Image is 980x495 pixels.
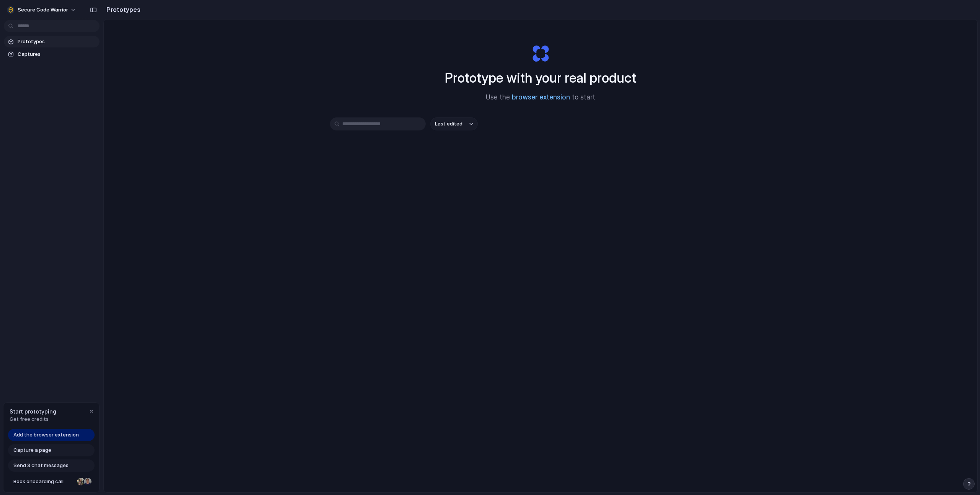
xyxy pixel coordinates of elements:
span: Send 3 chat messages [13,462,69,469]
a: browser extension [512,93,570,101]
a: Captures [4,49,100,60]
span: Prototypes [18,38,96,46]
div: Christian Iacullo [83,477,92,486]
button: Secure Code Warrior [4,4,80,16]
span: Captures [18,50,96,58]
h1: Prototype with your real product [445,68,636,88]
span: Use the to start [486,93,595,103]
span: Add the browser extension [13,431,79,439]
span: Book onboarding call [13,478,74,485]
div: Nicole Kubica [76,477,85,486]
span: Secure Code Warrior [18,6,68,14]
button: Last edited [430,117,478,130]
span: Start prototyping [10,407,56,415]
a: Book onboarding call [8,475,95,488]
span: Last edited [435,120,462,128]
a: Prototypes [4,36,100,47]
span: Capture a page [13,446,51,454]
h2: Prototypes [103,5,140,14]
span: Get free credits [10,415,56,423]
